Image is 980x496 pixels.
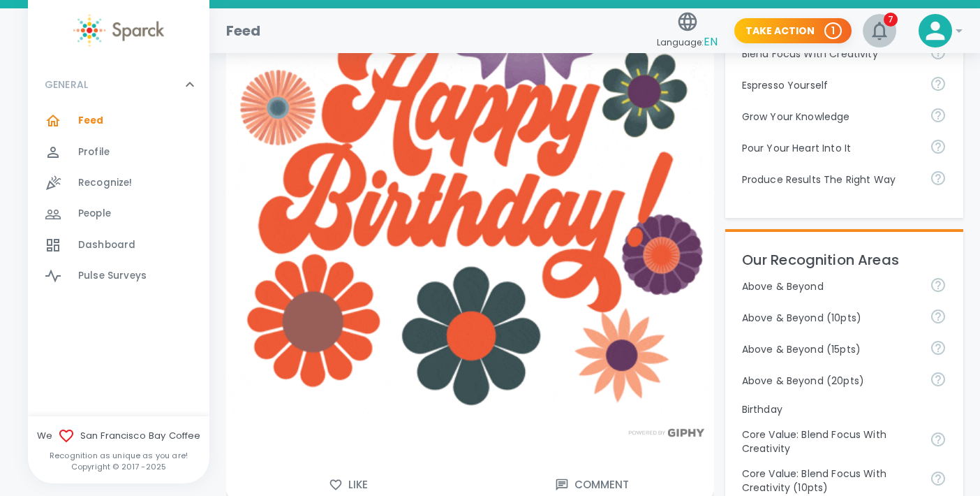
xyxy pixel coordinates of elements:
[226,20,261,42] h1: Feed
[930,308,946,325] svg: For going above and beyond!
[742,141,919,155] p: Pour Your Heart Into It
[884,13,898,27] span: 7
[78,269,147,283] span: Pulse Surveys
[742,78,919,92] p: Espresso Yourself
[742,402,946,416] p: Birthday
[742,249,946,271] p: Our Recognition Areas
[742,467,919,495] p: Core Value: Blend Focus With Creativity (10pts)
[863,14,896,48] button: 7
[930,75,946,92] svg: Share your voice and your ideas
[742,110,919,124] p: Grow Your Knowledge
[625,428,708,437] img: Powered by GIPHY
[651,6,723,56] button: Language:EN
[28,428,209,444] span: We San Francisco Bay Coffee
[28,64,209,105] div: GENERAL
[742,374,919,388] p: Above & Beyond (20pts)
[930,170,946,187] svg: Find success working together and doing the right thing
[930,431,946,448] svg: Achieve goals today and innovate for tomorrow
[930,340,946,356] svg: For going above and beyond!
[28,168,209,198] a: Recognize!
[742,428,919,455] p: Core Value: Blend Focus With Creativity
[930,107,946,124] svg: Follow your curiosity and learn together
[28,461,209,472] p: Copyright © 2017 - 2025
[657,33,718,52] span: Language:
[78,114,104,128] span: Feed
[78,207,111,221] span: People
[28,450,209,461] p: Recognition as unique as you are!
[28,230,209,261] a: Dashboard
[930,470,946,487] svg: Achieve goals today and innovate for tomorrow
[78,176,133,190] span: Recognize!
[28,198,209,229] a: People
[28,105,209,297] div: GENERAL
[28,137,209,168] a: Profile
[28,14,209,47] a: Sparck logo
[831,24,835,38] p: 1
[930,371,946,388] svg: For going above and beyond!
[28,261,209,291] a: Pulse Surveys
[45,78,88,92] p: GENERAL
[78,145,110,159] span: Profile
[73,14,164,47] img: Sparck logo
[930,277,946,293] svg: For going above and beyond!
[28,105,209,136] a: Feed
[930,138,946,155] svg: Come to work to make a difference in your own way
[742,342,919,356] p: Above & Beyond (15pts)
[734,18,852,44] button: Take Action 1
[78,238,135,252] span: Dashboard
[742,279,919,293] p: Above & Beyond
[742,311,919,325] p: Above & Beyond (10pts)
[704,34,718,50] span: EN
[742,173,919,187] p: Produce Results The Right Way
